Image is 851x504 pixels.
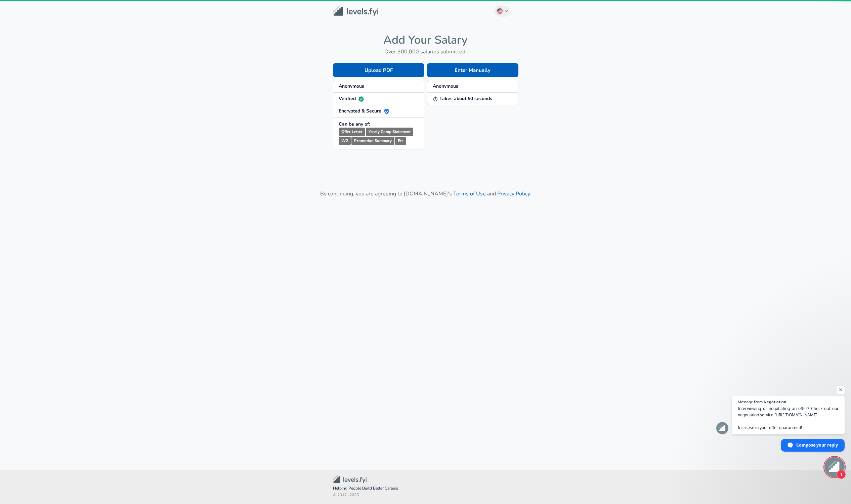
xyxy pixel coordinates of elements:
[764,400,786,404] span: Negotiation
[395,137,406,145] small: Etc
[333,47,518,56] h6: Over 300,000 salaries submitted!
[738,400,763,404] span: Message from
[339,128,365,136] small: Offer Letter
[824,457,845,477] div: Open chat
[339,95,364,102] strong: Verified
[339,137,351,145] small: W2
[333,33,518,47] h4: Add Your Salary
[427,63,518,77] button: Enter Manually
[738,405,839,431] span: Interviewing or negotiating an offer? Check out our negotiation service: Increase in your offer g...
[497,8,503,14] img: English (US)
[333,485,518,492] span: Helping People Build Better Careers
[366,128,413,136] small: Yearly Comp Statement
[339,121,370,127] strong: Can be any of:
[796,439,838,451] span: Compose your reply
[497,190,530,197] a: Privacy Policy
[351,137,394,145] small: Promotion Summary
[333,6,378,16] img: Levels.fyi
[339,83,364,89] strong: Anonymous
[339,108,389,114] strong: Encrypted & Secure
[433,95,492,102] strong: Takes about 50 seconds
[494,5,510,17] button: English (US)
[333,475,367,483] img: Levels.fyi Community
[433,83,458,89] strong: Anonymous
[333,63,424,77] button: Upload PDF
[837,470,846,479] span: 1
[453,190,486,197] a: Terms of Use
[333,492,518,499] span: © 2017 - 2025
